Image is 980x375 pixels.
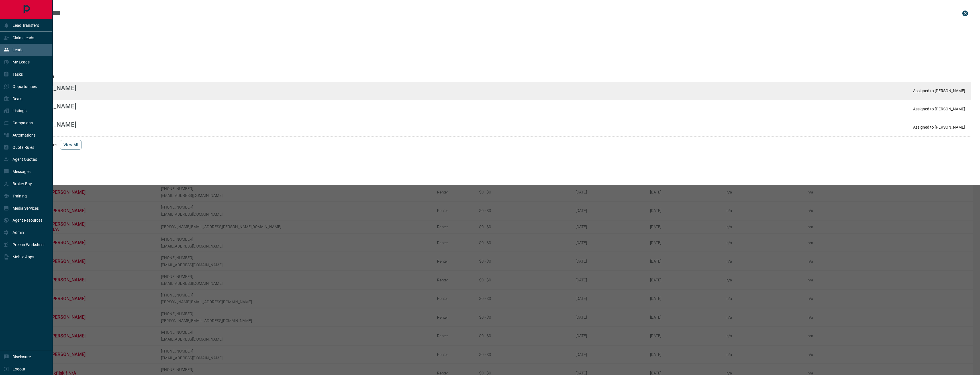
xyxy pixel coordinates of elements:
h3: email matches [22,50,971,54]
h3: id matches [22,160,971,164]
h3: name matches [22,26,971,30]
p: Assigned to [PERSON_NAME] [913,107,965,111]
button: close search bar [959,8,971,19]
p: Assigned to [PERSON_NAME] [913,88,965,93]
p: Assigned to [PERSON_NAME] [913,125,965,129]
div: ...and 507 more [22,137,971,153]
h3: phone matches [22,74,971,79]
button: view all [60,140,82,150]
